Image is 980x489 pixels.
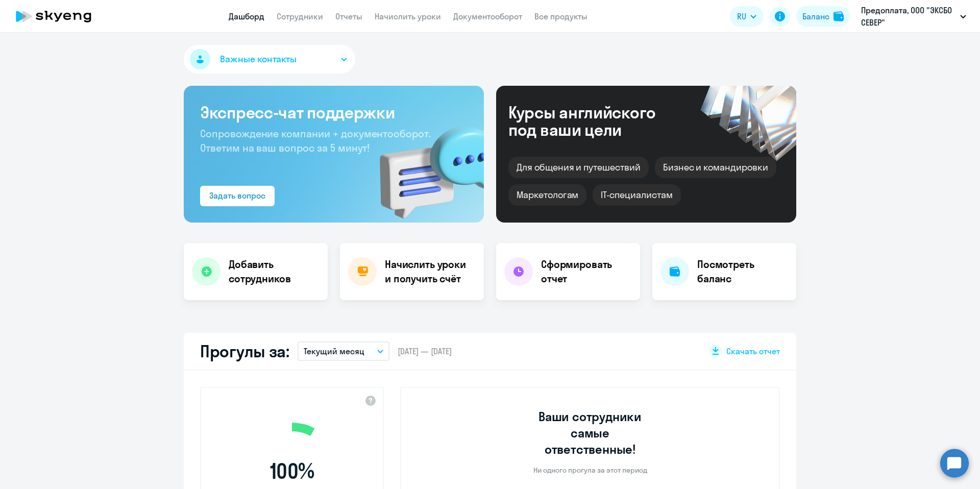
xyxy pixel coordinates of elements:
[220,53,297,66] span: Важные контакты
[508,104,683,138] div: Курсы английского под ваши цели
[298,341,389,361] button: Текущий месяц
[200,341,289,361] h2: Прогулы за:
[375,11,441,21] a: Начислить уроки
[229,11,264,21] a: Дашборд
[508,184,586,206] div: Маркетологам
[593,184,680,206] div: IT-специалистам
[796,6,850,27] button: Балансbalance
[726,346,780,357] span: Скачать отчет
[304,345,364,357] p: Текущий месяц
[655,157,776,178] div: Бизнес и командировки
[525,408,656,457] h3: Ваши сотрудники самые ответственные!
[508,157,649,178] div: Для общения и путешествий
[802,10,829,22] div: Баланс
[335,11,362,21] a: Отчеты
[200,127,431,154] span: Сопровождение компании + документооборот. Ответим на ваш вопрос за 5 минут!
[533,466,647,475] p: Ни одного прогула за этот период
[737,10,746,22] span: RU
[697,257,788,286] h4: Посмотреть баланс
[453,11,522,21] a: Документооборот
[385,257,474,286] h4: Начислить уроки и получить счёт
[209,189,265,202] div: Задать вопрос
[184,45,355,74] button: Важные контакты
[541,257,632,286] h4: Сформировать отчет
[861,4,956,29] p: Предоплата, ООО "ЭКСБО СЕВЕР"
[398,346,452,357] span: [DATE] — [DATE]
[856,4,971,29] button: Предоплата, ООО "ЭКСБО СЕВЕР"
[730,6,764,27] button: RU
[365,108,484,223] img: bg-img
[534,11,587,21] a: Все продукты
[834,11,844,21] img: balance
[277,11,323,21] a: Сотрудники
[233,459,351,483] span: 100 %
[200,186,275,206] button: Задать вопрос
[200,102,468,123] h3: Экспресс-чат поддержки
[229,257,320,286] h4: Добавить сотрудников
